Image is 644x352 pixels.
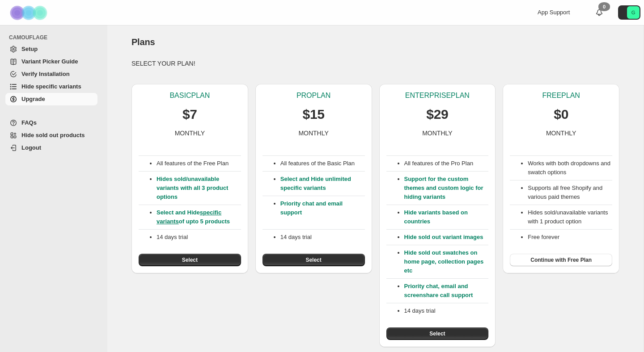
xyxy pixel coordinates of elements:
[182,256,198,264] span: Select
[7,0,52,25] img: Camouflage
[554,105,568,123] p: $0
[404,208,489,226] p: Hide variants based on countries
[131,59,619,68] p: SELECT YOUR PLAN!
[5,142,97,154] a: Logout
[21,46,38,52] span: Setup
[21,71,70,77] span: Verify Installation
[598,2,610,11] div: 0
[21,144,41,151] span: Logout
[386,327,489,340] button: Select
[5,117,97,129] a: FAQs
[422,129,452,138] p: MONTHLY
[263,254,365,266] button: Select
[528,208,612,226] li: Hides sold/unavailable variants with 1 product option
[404,175,489,201] p: Support for the custom themes and custom logic for hiding variants
[280,233,365,242] p: 14 days trial
[169,91,210,100] p: BASIC PLAN
[280,159,365,168] p: All features of the Basic Plan
[157,159,241,168] p: All features of the Free Plan
[182,105,197,123] p: $7
[631,10,636,15] text: G
[627,6,640,19] span: Avatar with initials G
[404,282,489,300] p: Priority chat, email and screenshare call support
[530,256,592,264] span: Continue with Free Plan
[5,80,97,93] a: Hide specific variants
[298,129,328,138] p: MONTHLY
[618,5,640,20] button: Avatar with initials G
[429,330,445,337] span: Select
[9,34,101,41] span: CAMOUFLAGE
[131,37,155,47] span: Plans
[297,91,330,100] p: PRO PLAN
[542,91,580,100] p: FREE PLAN
[404,306,489,315] p: 14 days trial
[157,175,241,201] p: Hides sold/unavailable variants with all 3 product options
[157,208,241,226] p: Select and Hide of upto 5 products
[21,132,85,138] span: Hide sold out products
[21,119,37,126] span: FAQs
[528,233,612,242] li: Free forever
[157,233,241,242] p: 14 days trial
[546,129,576,138] p: MONTHLY
[175,129,205,138] p: MONTHLY
[5,129,97,142] a: Hide sold out products
[538,9,570,16] span: App Support
[21,58,78,65] span: Variant Picker Guide
[5,68,97,80] a: Verify Installation
[528,184,612,201] li: Supports all free Shopify and various paid themes
[5,43,97,55] a: Setup
[426,105,448,123] p: $29
[280,199,365,226] p: Priority chat and email support
[595,8,604,17] a: 0
[404,233,489,242] p: Hide sold out variant images
[404,159,489,168] p: All features of the Pro Plan
[305,256,321,264] span: Select
[528,159,612,177] li: Works with both dropdowns and swatch options
[303,105,325,123] p: $15
[139,254,241,266] button: Select
[510,254,612,266] button: Continue with Free Plan
[21,83,81,90] span: Hide specific variants
[5,55,97,68] a: Variant Picker Guide
[405,91,470,100] p: ENTERPRISE PLAN
[5,93,97,105] a: Upgrade
[21,96,45,102] span: Upgrade
[404,248,489,275] p: Hide sold out swatches on home page, collection pages etc
[280,175,365,193] p: Select and Hide unlimited specific variants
